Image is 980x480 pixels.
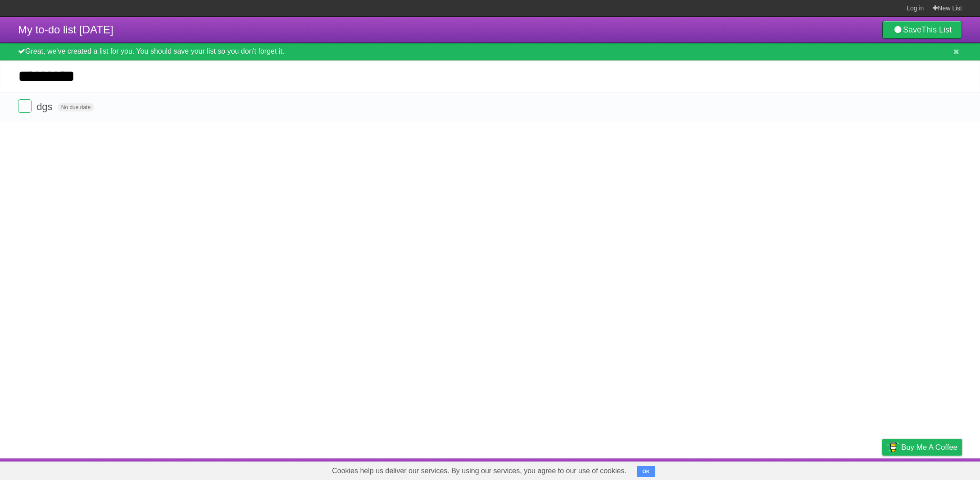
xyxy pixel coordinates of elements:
span: dgs [36,101,54,112]
a: Developers [792,461,829,478]
button: OK [637,466,655,477]
span: Cookies help us deliver our services. By using our services, you agree to our use of cookies. [323,462,635,480]
span: My to-do list [DATE] [18,23,113,36]
a: SaveThis List [882,21,962,39]
a: About [762,461,781,478]
b: This List [921,25,952,34]
a: Buy me a coffee [882,439,962,456]
span: Buy me a coffee [901,439,957,455]
span: No due date [58,103,94,111]
a: Suggest a feature [905,461,962,478]
a: Terms [840,461,860,478]
img: Buy me a coffee [887,439,899,455]
a: Privacy [871,461,894,478]
label: Done [18,99,32,113]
